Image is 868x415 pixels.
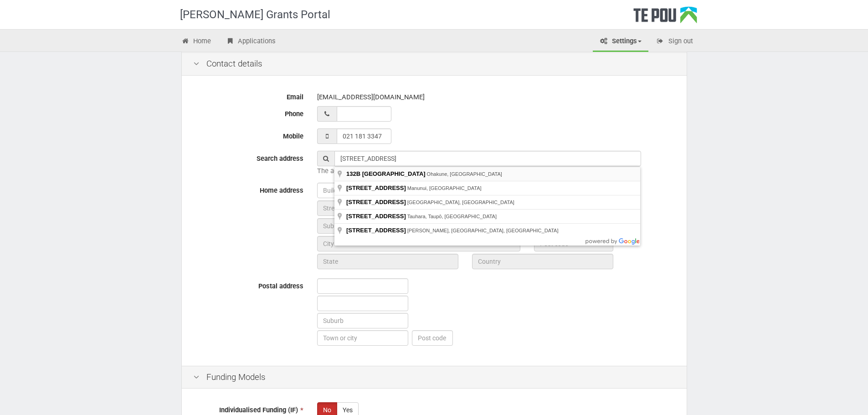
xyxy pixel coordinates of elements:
[219,32,282,52] a: Applications
[346,199,406,205] span: [STREET_ADDRESS]
[334,151,641,166] input: Find your home address by typing here...
[346,184,406,191] span: [STREET_ADDRESS]
[317,89,675,105] div: [EMAIL_ADDRESS][DOMAIN_NAME]
[182,366,687,389] div: Funding Models
[317,236,520,251] input: City
[258,282,303,290] span: Postal address
[633,6,697,29] div: Te Pou Logo
[412,330,453,346] input: Post code
[186,151,310,164] label: Search address
[186,89,310,102] label: Email
[407,200,514,205] span: [GEOGRAPHIC_DATA], [GEOGRAPHIC_DATA]
[283,132,303,140] span: Mobile
[219,406,298,414] span: Individualised Funding (IF)
[317,254,458,269] input: State
[317,218,613,234] input: Suburb
[346,227,406,234] span: [STREET_ADDRESS]
[472,254,613,269] input: Country
[317,183,613,198] input: Building name
[317,330,408,346] input: Town or city
[317,313,408,328] input: Suburb
[593,32,648,52] a: Settings
[407,228,559,233] span: [PERSON_NAME], [GEOGRAPHIC_DATA], [GEOGRAPHIC_DATA]
[346,170,360,177] span: 132B
[317,200,396,216] input: Street number
[649,32,700,52] a: Sign out
[317,167,550,175] span: The address should start with the street number followed by the street name.
[407,185,482,191] span: Manunui, [GEOGRAPHIC_DATA]
[427,171,502,177] span: Ohakune, [GEOGRAPHIC_DATA]
[362,170,426,177] span: [GEOGRAPHIC_DATA]
[182,52,687,76] div: Contact details
[407,214,497,219] span: Tauhara, Taupō, [GEOGRAPHIC_DATA]
[175,32,218,52] a: Home
[346,213,406,220] span: [STREET_ADDRESS]
[285,110,303,118] span: Phone
[186,183,310,195] label: Home address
